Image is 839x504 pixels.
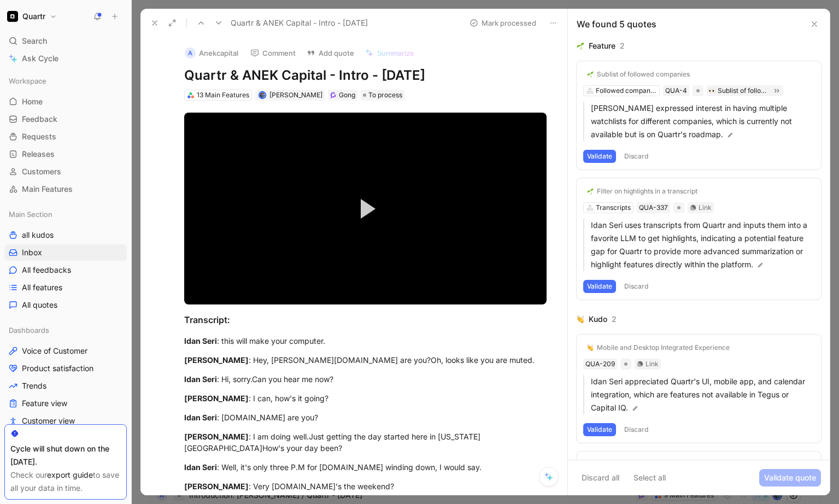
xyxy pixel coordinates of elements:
div: : this will make your computer. [184,335,547,347]
a: Requests [4,128,127,145]
div: 2 [612,313,617,326]
img: 👏 [587,344,594,351]
span: All features [22,282,62,293]
div: Filter on highlights in a transcript [597,187,697,196]
button: Discard [620,423,653,436]
a: Feature view [4,395,127,412]
div: Search [4,33,127,49]
span: To process [368,90,402,101]
div: Cycle will shut down on the [DATE]. [10,442,121,468]
h1: Quartr & ANEK Capital - Intro - [DATE] [184,67,547,84]
a: All quotes [4,297,127,313]
a: Inbox [4,244,127,261]
div: 13 Main Features [197,90,249,101]
div: : I am doing well.Just getting the day started here in [US_STATE][GEOGRAPHIC_DATA]How's your day ... [184,431,547,454]
button: Validate [583,423,616,436]
div: Dashboards [4,322,127,338]
div: DashboardsVoice of CustomerProduct satisfactionTrendsFeature viewCustomer view [4,322,127,429]
button: 👏Mobile and Desktop Integrated Experience [583,341,734,354]
img: 🌱 [577,42,584,50]
h1: Quartr [22,11,45,21]
span: Ask Cycle [22,52,58,65]
a: Trends [4,378,127,394]
div: Gong [339,90,355,101]
span: Feature view [22,398,67,409]
a: Ask Cycle [4,50,127,67]
div: A [185,48,196,58]
img: 👏 [577,315,584,323]
mark: Idan Seri [184,413,217,422]
span: Product satisfaction [22,363,93,374]
span: Quartr & ANEK Capital - Intro - [DATE] [231,16,368,30]
button: Select all [629,469,671,487]
div: Feature [589,39,615,52]
img: 🌱 [587,71,594,78]
div: 2 [620,39,625,52]
mark: [PERSON_NAME] [184,355,249,365]
mark: [PERSON_NAME] [184,482,249,491]
div: : Very [DOMAIN_NAME]'s the weekend? [184,480,547,492]
button: Add quote [302,45,359,61]
button: Validate [583,280,616,293]
button: Discard [620,150,653,163]
img: pen.svg [756,261,764,269]
a: Releases [4,146,127,162]
span: [PERSON_NAME] [269,91,322,99]
div: Transcript: [184,313,547,326]
div: Sublist of followed companies [597,70,690,79]
button: Validate quote [759,469,821,487]
button: 🌱Sublist of followed companies [583,68,694,81]
a: All feedbacks [4,262,127,278]
button: Discard [620,280,653,293]
img: avatar [259,92,265,98]
a: Main Features [4,181,127,197]
span: all kudos [22,230,54,241]
div: We found 5 quotes [577,17,656,31]
p: Idan Seri appreciated Quartr's UI, mobile app, and calendar integration, which are features not a... [591,375,814,414]
img: 🌱 [587,188,594,195]
mark: [PERSON_NAME] [184,432,249,441]
p: Idan Seri uses transcripts from Quartr and inputs them into a favorite LLM to get highlights, ind... [591,219,814,271]
button: 🌱Filter on highlights in a transcript [583,185,701,198]
img: pen.svg [726,131,734,139]
div: Main Sectionall kudosInboxAll feedbacksAll featuresAll quotes [4,206,127,313]
button: Validate [583,150,616,163]
a: Home [4,93,127,110]
span: Home [22,96,43,107]
button: QuartrQuartr [4,9,60,24]
div: Main Section [4,206,127,222]
span: Summarize [377,48,414,58]
div: Kudo [589,313,607,326]
a: Feedback [4,111,127,127]
span: Releases [22,149,55,160]
img: Quartr [7,11,18,22]
button: Play Video [341,184,390,233]
span: Requests [22,131,56,142]
a: export guide [47,470,93,479]
p: [PERSON_NAME] expressed interest in having multiple watchlists for different companies, which is ... [591,102,814,141]
span: All quotes [22,300,57,310]
div: : [DOMAIN_NAME] are you? [184,412,547,423]
span: Customers [22,166,61,177]
div: : Hey, [PERSON_NAME][DOMAIN_NAME] are you?Oh, looks like you are muted. [184,354,547,366]
span: Main Section [9,209,52,220]
span: Main Features [22,184,73,195]
button: 👏Seamless Information Access [583,458,692,471]
span: Trends [22,380,46,391]
div: : Well, it's only three P.M for [DOMAIN_NAME] winding down, I would say. [184,461,547,473]
mark: [PERSON_NAME] [184,394,249,403]
a: Customer view [4,413,127,429]
button: Comment [245,45,301,61]
span: Customer view [22,415,75,426]
span: Workspace [9,75,46,86]
a: Voice of Customer [4,343,127,359]
span: Feedback [22,114,57,125]
a: Customers [4,163,127,180]
mark: Idan Seri [184,374,217,384]
div: Video Player [184,113,547,304]
div: : Hi, sorry.Can you hear me now? [184,373,547,385]
div: : I can, how's it going? [184,392,547,404]
a: Product satisfaction [4,360,127,377]
button: AAnekcapital [180,45,243,61]
span: All feedbacks [22,265,71,276]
